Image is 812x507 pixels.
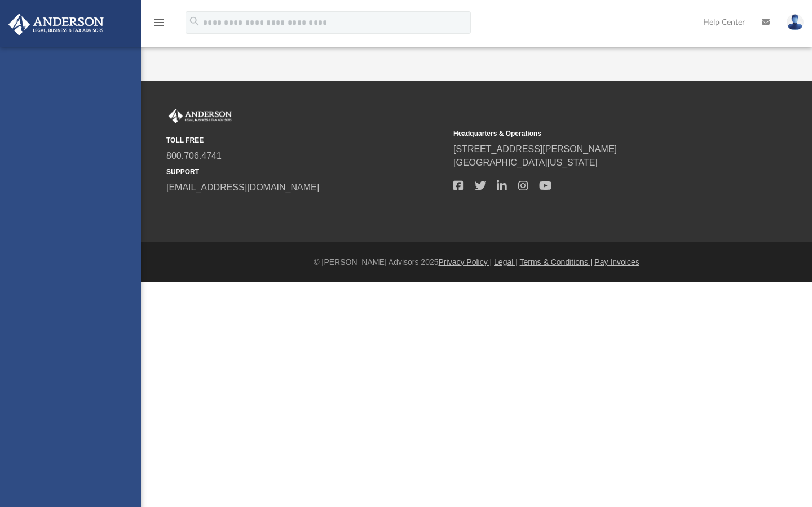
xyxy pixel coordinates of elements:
[188,15,201,28] i: search
[453,144,617,154] a: [STREET_ADDRESS][PERSON_NAME]
[520,257,593,266] a: Terms & Conditions |
[787,14,804,30] img: User Pic
[166,135,445,145] small: TOLL FREE
[166,151,222,161] a: 800.706.4741
[166,183,319,192] a: [EMAIL_ADDRESS][DOMAIN_NAME]
[152,21,166,29] a: menu
[453,158,598,167] a: [GEOGRAPHIC_DATA][US_STATE]
[141,256,812,268] div: © [PERSON_NAME] Advisors 2025
[152,16,166,29] i: menu
[439,257,492,266] a: Privacy Policy |
[453,128,732,139] small: Headquarters & Operations
[5,14,107,35] img: Anderson Advisors Platinum Portal
[166,167,445,177] small: SUPPORT
[494,257,518,266] a: Legal |
[594,257,639,266] a: Pay Invoices
[166,109,234,123] img: Anderson Advisors Platinum Portal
